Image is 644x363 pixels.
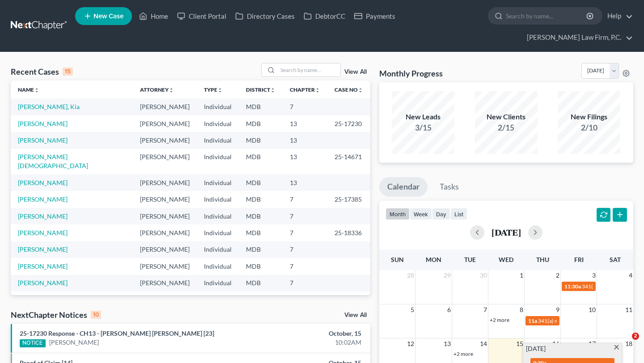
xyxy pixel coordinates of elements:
div: October, 15 [253,329,361,338]
span: 7 [483,304,488,315]
a: Attorneyunfold_more [140,86,174,93]
span: 9 [555,304,560,315]
span: 11:30a [564,283,581,290]
div: 2/10 [558,122,620,133]
i: unfold_more [169,88,174,93]
div: NOTICE [20,339,46,347]
td: MDB [239,224,283,241]
td: 25-14671 [327,149,370,174]
td: MDB [239,132,283,148]
a: [PERSON_NAME] [18,245,68,253]
td: [PERSON_NAME] [133,149,197,174]
a: Client Portal [173,8,231,24]
td: 7 [283,241,327,258]
td: [PERSON_NAME] [133,191,197,207]
td: Individual [197,191,239,207]
td: [PERSON_NAME] [133,258,197,274]
div: 15 [63,68,73,76]
i: unfold_more [358,88,363,93]
td: Individual [197,258,239,274]
span: 6 [446,304,452,315]
div: 10:02AM [253,338,361,347]
span: 12 [406,338,415,349]
div: Recent Cases [11,66,73,77]
div: 2/15 [475,122,538,133]
span: 15 [515,338,524,349]
button: month [386,208,410,220]
td: Individual [197,98,239,115]
td: 25-17385 [327,191,370,207]
a: +2 more [453,350,473,357]
a: [PERSON_NAME][DEMOGRAPHIC_DATA] [18,153,88,169]
td: [PERSON_NAME] [133,224,197,241]
a: Case Nounfold_more [335,86,363,93]
span: Thu [536,256,549,263]
div: 10 [91,311,101,319]
td: 13 [283,115,327,132]
a: [PERSON_NAME] [49,338,99,347]
td: Individual [197,291,239,308]
span: Wed [499,256,513,263]
span: 11a [528,317,537,324]
td: [PERSON_NAME] [133,241,197,258]
span: Sat [610,256,621,263]
span: Fri [574,256,584,263]
span: 8 [519,304,524,315]
span: 11 [624,304,633,315]
span: Sun [391,256,404,263]
a: [PERSON_NAME] [18,120,68,127]
td: 25-18336 [327,224,370,241]
i: unfold_more [34,88,39,93]
a: Payments [350,8,400,24]
td: 7 [283,291,327,308]
td: [PERSON_NAME] [133,132,197,148]
td: 7 [283,191,327,207]
a: View All [344,312,367,318]
td: 13 [283,132,327,148]
td: MDB [239,241,283,258]
a: [PERSON_NAME] [18,262,68,270]
span: 4 [628,270,633,281]
td: MDB [239,258,283,274]
a: Typeunfold_more [204,86,223,93]
span: 10 [588,304,597,315]
span: 29 [443,270,452,281]
a: DebtorCC [299,8,350,24]
span: 341(a) meeting for [PERSON_NAME] [538,317,624,324]
a: Tasks [432,177,467,197]
span: 3 [591,270,597,281]
a: [PERSON_NAME], Kia [18,103,80,110]
span: 5 [410,304,415,315]
td: Individual [197,149,239,174]
a: [PERSON_NAME] Law Firm, P.C. [522,30,633,46]
input: Search by name... [506,8,588,24]
span: Mon [426,256,441,263]
td: [PERSON_NAME] [133,115,197,132]
div: New Leads [392,112,454,122]
span: 14 [479,338,488,349]
div: New Filings [558,112,620,122]
div: New Clients [475,112,538,122]
td: 7 [283,224,327,241]
a: Nameunfold_more [18,86,39,93]
span: New Case [93,13,123,20]
button: week [410,208,432,220]
span: [DATE] [526,344,546,353]
a: Chapterunfold_more [290,86,320,93]
td: [PERSON_NAME] [133,98,197,115]
a: [PERSON_NAME] [18,179,68,186]
a: [PERSON_NAME] [18,279,68,287]
td: [PERSON_NAME] [133,174,197,191]
a: 25-17230 Response - CH13 - [PERSON_NAME] [PERSON_NAME] [23] [20,329,214,337]
a: [PERSON_NAME] [18,212,68,220]
td: MDB [239,291,283,308]
a: Calendar [379,177,428,197]
a: [PERSON_NAME] [18,136,68,144]
a: Directory Cases [231,8,299,24]
span: 17 [588,338,597,349]
td: [PERSON_NAME] [133,291,197,308]
a: [PERSON_NAME] [18,229,68,236]
td: 7 [283,258,327,274]
h2: [DATE] [491,228,521,237]
td: 13 [283,149,327,174]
